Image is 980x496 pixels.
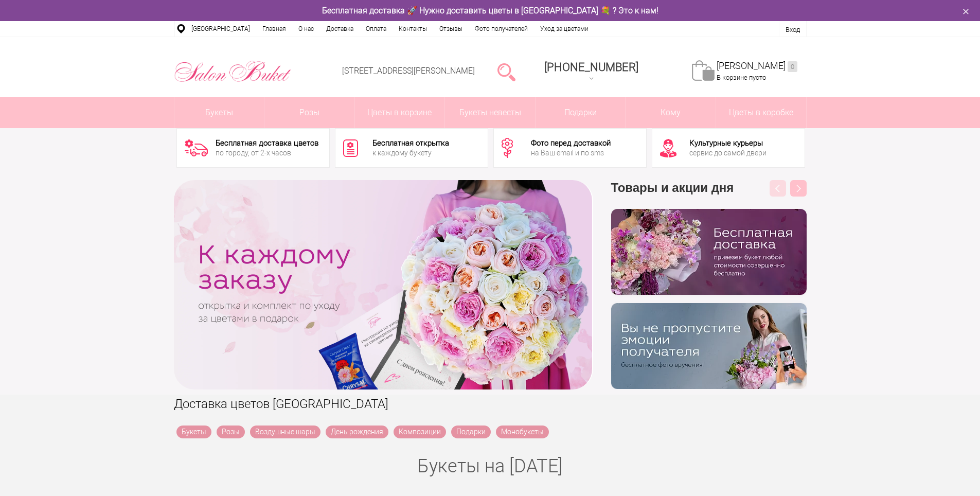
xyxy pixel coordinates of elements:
[174,395,807,413] h1: Доставка цветов [GEOGRAPHIC_DATA]
[342,66,475,76] a: [STREET_ADDRESS][PERSON_NAME]
[534,21,595,37] a: Уход за цветами
[469,21,534,37] a: Фото получателей
[531,139,611,147] div: Фото перед доставкой
[355,97,445,128] a: Цветы в корзине
[716,97,806,128] a: Цветы в коробке
[185,21,256,37] a: [GEOGRAPHIC_DATA]
[394,426,446,438] a: Композиции
[216,139,318,147] div: Бесплатная доставка цветов
[717,60,797,72] a: [PERSON_NAME]
[626,97,716,128] span: Кому
[216,149,318,156] div: по городу, от 2-х часов
[689,139,767,147] div: Культурные курьеры
[536,97,626,128] a: Подарки
[292,21,320,37] a: О нас
[417,455,563,477] a: Букеты на [DATE]
[326,426,388,438] a: День рождения
[393,21,433,37] a: Контакты
[372,149,449,156] div: к каждому букету
[360,21,393,37] a: Оплата
[689,149,767,156] div: сервис до самой двери
[451,426,491,438] a: Подарки
[531,149,611,156] div: на Ваш email и по sms
[611,180,807,209] h3: Товары и акции дня
[256,21,292,37] a: Главная
[538,57,645,86] a: [PHONE_NUMBER]
[786,26,800,33] a: Вход
[788,61,797,72] ins: 0
[544,61,638,74] div: [PHONE_NUMBER]
[174,97,264,128] a: Букеты
[176,426,211,438] a: Букеты
[611,303,807,389] img: v9wy31nijnvkfycrkduev4dhgt9psb7e.png.webp
[433,21,469,37] a: Отзывы
[217,426,245,438] a: Розы
[611,209,807,295] img: hpaj04joss48rwypv6hbykmvk1dj7zyr.png.webp
[717,74,766,81] span: В корзине пусто
[174,58,292,85] img: Цветы Нижний Новгород
[445,97,535,128] a: Букеты невесты
[372,139,449,147] div: Бесплатная открытка
[166,5,814,16] div: Бесплатная доставка 🚀 Нужно доставить цветы в [GEOGRAPHIC_DATA] 💐 ? Это к нам!
[320,21,360,37] a: Доставка
[264,97,354,128] a: Розы
[250,426,320,438] a: Воздушные шары
[496,426,549,438] a: Монобукеты
[790,180,807,197] button: Next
